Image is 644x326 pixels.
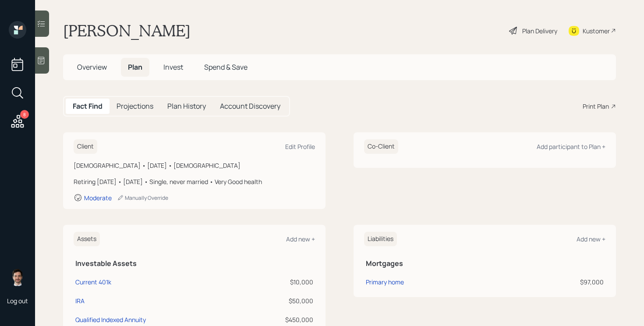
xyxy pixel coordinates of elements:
[286,235,315,243] div: Add new +
[583,102,609,111] div: Print Plan
[220,102,280,110] h5: Account Discovery
[167,102,206,110] h5: Plan History
[77,62,107,72] span: Overview
[577,235,605,243] div: Add new +
[9,269,26,286] img: jonah-coleman-headshot.png
[364,232,397,246] h6: Liabilities
[20,110,29,119] div: 8
[244,277,313,287] div: $10,000
[364,139,398,154] h6: Co-Client
[204,62,248,72] span: Spend & Save
[75,277,111,287] div: Current 401k
[128,62,142,72] span: Plan
[522,26,557,35] div: Plan Delivery
[84,194,112,202] div: Moderate
[117,194,168,202] div: Manually Override
[583,26,610,35] div: Kustomer
[366,259,604,268] h5: Mortgages
[73,102,103,110] h5: Fact Find
[75,259,313,268] h5: Investable Assets
[512,277,604,287] div: $97,000
[163,62,183,72] span: Invest
[244,296,313,305] div: $50,000
[74,232,100,246] h6: Assets
[74,139,97,154] h6: Client
[75,315,146,324] div: Qualified Indexed Annuity
[117,102,153,110] h5: Projections
[75,296,85,305] div: IRA
[366,277,404,287] div: Primary home
[7,297,28,305] div: Log out
[537,142,605,151] div: Add participant to Plan +
[74,161,315,170] div: [DEMOGRAPHIC_DATA] • [DATE] • [DEMOGRAPHIC_DATA]
[74,177,315,186] div: Retiring [DATE] • [DATE] • Single, never married • Very Good health
[244,315,313,324] div: $450,000
[63,21,191,40] h1: [PERSON_NAME]
[285,142,315,151] div: Edit Profile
